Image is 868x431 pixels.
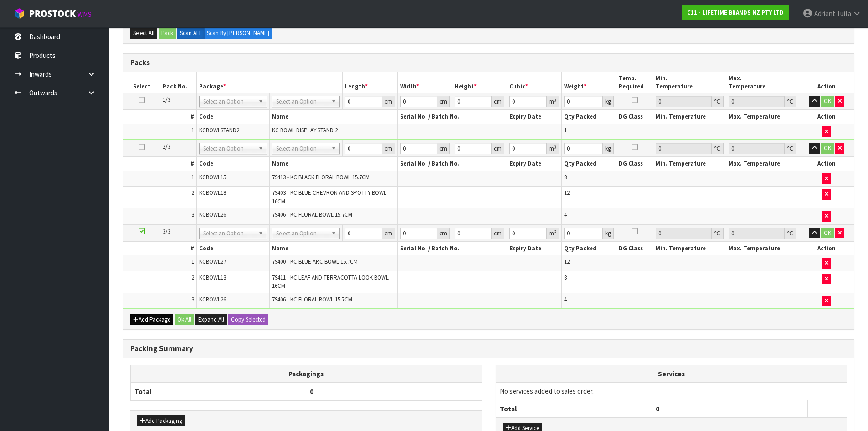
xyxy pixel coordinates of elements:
span: KCBOWL18 [199,189,226,197]
th: Action [799,110,854,124]
span: KCBOWL27 [199,258,226,265]
th: DG Class [616,110,653,124]
span: Tuita [837,9,851,18]
span: 2/3 [163,143,170,151]
sup: 3 [554,144,556,150]
div: cm [437,228,450,239]
button: Pack [159,28,176,39]
span: 79406 - KC FLORAL BOWL 15.7CM [272,211,352,218]
span: 0 [310,387,313,396]
span: ProStock [29,8,76,20]
span: 2 [191,274,194,281]
th: Pack No. [160,72,196,93]
span: 79400 - KC BLUE ARC BOWL 15.7CM [272,258,358,265]
sup: 3 [554,97,556,103]
span: Select an Option [276,228,328,239]
div: m [547,96,559,107]
th: Width [397,72,452,93]
div: kg [603,228,614,239]
th: Temp. Required [616,72,653,93]
button: OK [821,96,834,107]
th: Action [799,72,854,93]
th: Qty Packed [562,110,616,124]
span: KCBOWL26 [199,296,226,303]
span: 4 [564,211,567,218]
th: Code [196,242,269,255]
th: Height [452,72,507,93]
div: kg [603,143,614,154]
th: Name [270,242,398,255]
div: ℃ [712,143,724,154]
img: cube-alt.png [14,8,25,19]
button: Ok All [175,314,194,325]
span: Select an Option [203,228,255,239]
span: KCBOWLSTAND2 [199,126,239,134]
th: Name [270,157,398,171]
div: cm [492,228,504,239]
th: Length [343,72,397,93]
button: Add Packaging [137,415,185,426]
span: 79413 - KC BLACK FLORAL BOWL 15.7CM [272,173,370,181]
span: Expand All [198,316,224,323]
th: Services [496,365,847,383]
div: cm [492,143,504,154]
th: Code [196,110,269,124]
th: Max. Temperature [726,72,799,93]
div: ℃ [712,96,724,107]
span: 4 [564,296,567,303]
th: # [123,110,196,124]
span: 79411 - KC LEAF AND TERRACOTTA LOOK BOWL 16CM [272,274,389,290]
span: 1 [191,126,194,134]
span: 8 [564,274,567,281]
th: Name [270,110,398,124]
th: Total [131,383,306,400]
td: No services added to sales order. [496,383,847,400]
h3: Packs [130,58,847,67]
label: Scan ALL [177,28,205,39]
th: Expiry Date [507,110,562,124]
th: Min. Temperature [653,110,726,124]
div: ℃ [785,96,796,107]
th: DG Class [616,157,653,171]
div: kg [603,96,614,107]
th: Max. Temperature [726,110,799,124]
span: 3 [191,296,194,303]
button: Expand All [195,314,227,325]
th: Serial No. / Batch No. [397,157,507,171]
th: Cubic [507,72,562,93]
th: Select [123,72,160,93]
span: 1 [564,126,567,134]
button: Copy Selected [228,314,268,325]
span: 1/3 [163,96,170,104]
span: Adrient [814,9,835,18]
small: WMS [77,10,92,19]
div: m [547,228,559,239]
span: Select an Option [203,96,255,107]
th: Min. Temperature [653,72,726,93]
th: # [123,242,196,255]
th: Max. Temperature [726,242,799,255]
span: 79403 - KC BLUE CHEVRON AND SPOTTY BOWL 16CM [272,189,386,205]
h3: Packing Summary [130,344,847,353]
span: 12 [564,189,570,197]
span: KCBOWL26 [199,211,226,218]
th: Total [496,400,652,417]
div: cm [437,143,450,154]
th: Expiry Date [507,157,562,171]
span: Select an Option [276,143,328,154]
div: cm [437,96,450,107]
div: cm [382,228,395,239]
th: Min. Temperature [653,242,726,255]
th: Expiry Date [507,242,562,255]
th: Weight [562,72,616,93]
button: Add Package [130,314,173,325]
button: OK [821,143,834,154]
th: Qty Packed [562,157,616,171]
div: cm [382,96,395,107]
span: KC BOWL DISPLAY STAND 2 [272,126,338,134]
th: Action [799,242,854,255]
span: KCBOWL13 [199,274,226,281]
button: OK [821,228,834,239]
span: 12 [564,258,570,265]
div: ℃ [785,228,796,239]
